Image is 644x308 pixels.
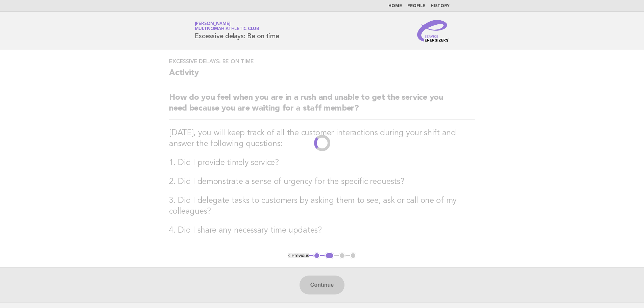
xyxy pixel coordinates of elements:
h3: 2. Did I demonstrate a sense of urgency for the specific requests? [169,176,475,187]
h3: [DATE], you will keep track of all the customer interactions during your shift and answer the fol... [169,128,475,149]
h3: 3. Did I delegate tasks to customers by asking them to see, ask or call one of my colleagues? [169,195,475,217]
img: Service Energizers [417,20,450,42]
h2: Activity [169,68,475,84]
h3: 4. Did I share any necessary time updates? [169,225,475,236]
a: Home [388,4,402,8]
h3: Excessive delays: Be on time [169,58,475,65]
a: [PERSON_NAME]Multnomah Athletic Club [195,22,259,31]
h2: How do you feel when you are in a rush and unable to get the service you need because you are wai... [169,92,475,120]
a: Profile [407,4,425,8]
a: History [431,4,450,8]
span: Multnomah Athletic Club [195,27,259,31]
h3: 1. Did I provide timely service? [169,158,475,168]
h1: Excessive delays: Be on time [195,22,279,40]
